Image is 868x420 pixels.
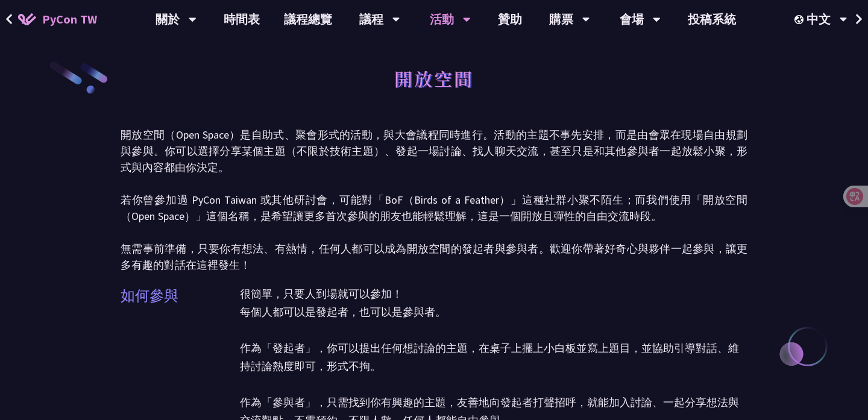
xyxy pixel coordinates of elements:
[42,10,97,28] span: PyCon TW
[18,13,36,25] img: Home icon of PyCon TW 2025
[6,4,109,34] a: PyCon TW
[121,127,747,273] p: 開放空間（Open Space）是自助式、聚會形式的活動，與大會議程同時進行。活動的主題不事先安排，而是由會眾在現場自由規劃與參與。你可以選擇分享某個主題（不限於技術主題）、發起一場討論、找人聊...
[794,15,807,24] img: Locale Icon
[394,60,474,96] h1: 開放空間
[121,285,178,307] p: 如何參與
